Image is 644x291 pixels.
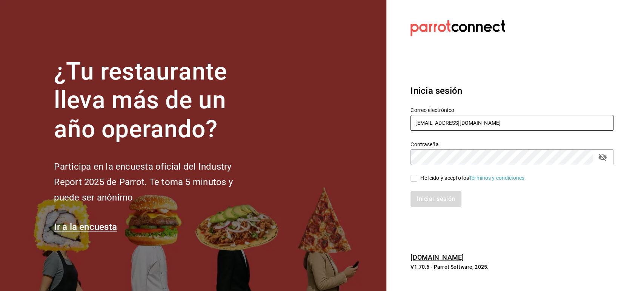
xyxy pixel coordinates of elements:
[469,175,526,181] a: Términos y condiciones.
[410,84,613,98] h3: Inicia sesión
[410,115,613,131] input: Ingresa tu correo electrónico
[410,263,613,271] p: V1.70.6 - Parrot Software, 2025.
[54,222,117,232] a: Ir a la encuesta
[410,253,464,261] a: [DOMAIN_NAME]
[54,159,258,205] h2: Participa en la encuesta oficial del Industry Report 2025 de Parrot. Te toma 5 minutos y puede se...
[410,141,613,147] label: Contraseña
[54,57,258,144] h1: ¿Tu restaurante lleva más de un año operando?
[410,107,613,112] label: Correo electrónico
[596,151,609,164] button: passwordField
[420,174,526,182] div: He leído y acepto los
